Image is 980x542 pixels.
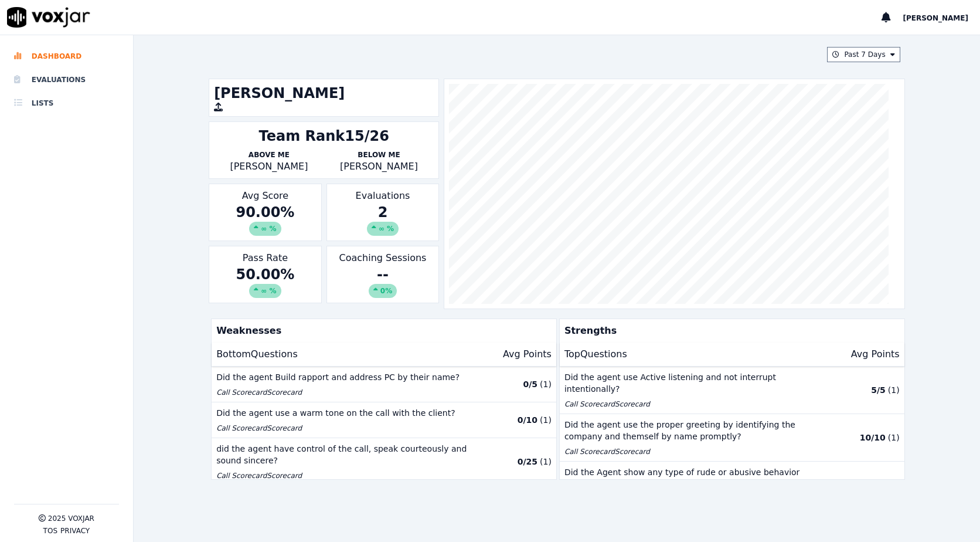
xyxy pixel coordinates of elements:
button: TOS [43,526,57,536]
p: Call Scorecard Scorecard [216,471,468,480]
button: Did the agent use Active listening and not interrupt intentionally? Call ScorecardScorecard 5/5 (1) [560,367,904,414]
p: 5 / 5 [871,384,886,396]
div: Pass Rate [209,246,322,303]
div: Avg Score [209,184,322,241]
div: -- [332,265,434,298]
p: Call Scorecard Scorecard [216,424,468,433]
p: did the agent have control of the call, speak courteously and sound sincere? [216,443,468,466]
p: ( 1 ) [888,432,900,443]
a: Evaluations [14,68,119,92]
a: Lists [14,92,119,115]
p: Call Scorecard Scorecard [564,447,816,456]
button: Did the agent Build rapport and address PC by their name? Call ScorecardScorecard 0/5 (1) [212,367,556,402]
p: Avg Points [851,347,900,361]
p: Weaknesses [212,319,552,343]
p: Bottom Questions [216,347,298,361]
button: Did the agent use the proper greeting by identifying the company and themself by name promptly? C... [560,414,904,462]
p: ( 1 ) [540,456,552,468]
span: [PERSON_NAME] [903,14,968,22]
div: 0% [369,284,397,298]
div: Coaching Sessions [326,246,440,303]
p: Did the Agent show any type of rude or abusive behavior during the call [564,466,816,490]
p: Did the agent Build rapport and address PC by their name? [216,371,468,383]
button: Past 7 Days [827,47,900,62]
p: ( 1 ) [888,384,900,396]
div: ∞ % [249,284,281,298]
p: Top Questions [564,347,627,361]
p: [PERSON_NAME] [214,160,324,174]
div: Team Rank 15/26 [259,127,389,145]
p: Did the agent use the proper greeting by identifying the company and themself by name promptly? [564,419,816,442]
button: [PERSON_NAME] [903,11,980,25]
div: 2 [332,203,434,236]
h1: [PERSON_NAME] [214,84,434,103]
p: Did the agent use a warm tone on the call with the client? [216,407,468,419]
div: ∞ % [249,222,281,236]
button: Privacy [60,526,90,536]
p: Avg Points [503,347,552,361]
p: 10 / 10 [860,432,886,443]
p: 0 / 5 [523,378,537,390]
p: Below Me [324,150,434,160]
p: Did the agent use Active listening and not interrupt intentionally? [564,371,816,395]
div: Evaluations [326,184,440,241]
button: Did the Agent show any type of rude or abusive behavior during the call Call ScorecardScorecard 0... [560,462,904,509]
p: Above Me [214,150,324,160]
p: Call Scorecard Scorecard [216,388,468,397]
div: ∞ % [367,222,399,236]
p: 2025 Voxjar [48,514,94,523]
button: did the agent have control of the call, speak courteously and sound sincere? Call ScorecardScorec... [212,438,556,486]
a: Dashboard [14,45,119,68]
p: Call Scorecard Scorecard [564,399,816,409]
div: 90.00 % [214,203,317,236]
img: voxjar logo [7,7,90,28]
p: Strengths [560,319,900,343]
div: 50.00 % [214,265,317,298]
p: ( 1 ) [540,378,552,390]
button: Did the agent use a warm tone on the call with the client? Call ScorecardScorecard 0/10 (1) [212,402,556,438]
p: ( 1 ) [540,414,552,426]
p: [PERSON_NAME] [324,160,434,174]
p: 0 / 10 [518,414,537,426]
p: 0 / 25 [518,456,537,468]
